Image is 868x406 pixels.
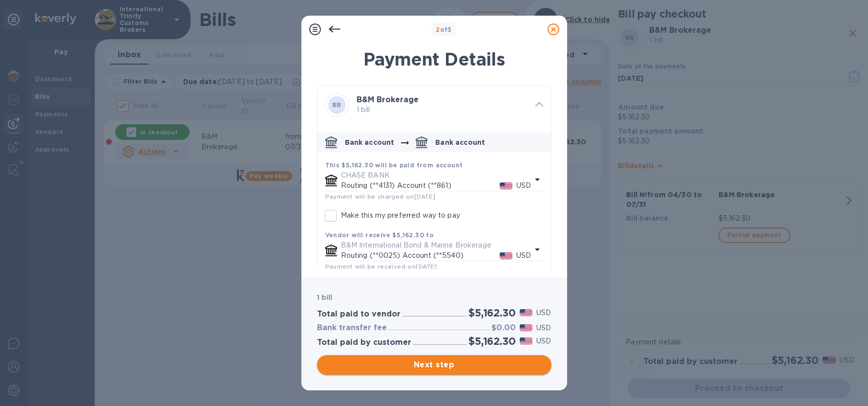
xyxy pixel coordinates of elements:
[325,161,463,169] b: This $5,162.30 will be paid from account
[520,324,533,331] img: USD
[357,95,419,104] b: B&M Brokerage
[317,323,387,333] h3: Bank transfer fee
[500,252,513,259] img: USD
[435,137,485,147] p: Bank account
[318,129,551,279] div: default-method
[317,338,411,347] h3: Total paid by customer
[436,26,440,33] span: 2
[341,170,531,180] p: CHASE BANK
[325,193,436,200] span: Payment will be charged on [DATE]
[317,355,551,375] button: Next step
[341,180,500,191] p: Routing (**4131) Account (**861‬)
[341,210,460,221] p: Make this my preferred way to pay
[332,101,341,109] b: BB
[468,335,515,347] h2: $5,162.30
[520,309,533,316] img: USD
[436,26,452,33] b: of 3
[516,250,531,261] p: USD
[325,231,434,239] b: Vendor will receive $5,162.30 to
[317,49,551,69] h1: Payment Details
[357,105,528,115] p: 1 bill
[325,359,544,371] span: Next step
[500,182,513,189] img: USD
[491,323,516,333] h3: $0.00
[341,240,531,250] p: B&M International Bond & Marine Brokerage
[536,336,551,346] p: USD
[536,308,551,318] p: USD
[325,263,437,270] span: Payment will be received on [DATE]
[317,293,333,301] b: 1 bill
[516,180,531,191] p: USD
[317,310,401,319] h3: Total paid to vendor
[318,86,551,125] div: BBB&M Brokerage 1 bill
[341,250,500,261] p: Routing (**0025) Account (**5540)
[468,307,515,319] h2: $5,162.30
[520,338,533,344] img: USD
[536,323,551,333] p: USD
[345,137,395,147] p: Bank account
